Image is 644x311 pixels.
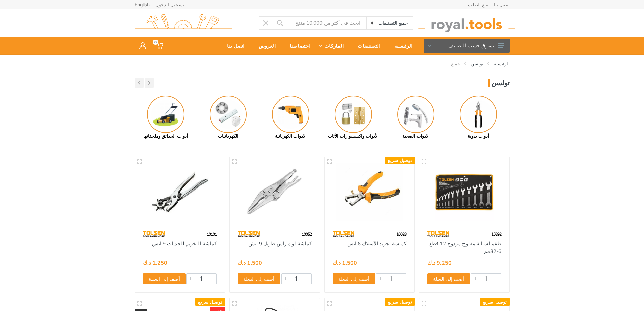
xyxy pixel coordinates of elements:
[447,96,510,140] a: أدوات يدوية
[236,163,314,222] img: Royal Tools - كماشة لوك راس طويل 9 انش
[424,39,510,53] button: تسوق حسب التصنيف
[427,228,449,240] img: 64.webp
[135,60,510,67] nav: breadcrumb
[152,240,217,247] a: كماشة التخريم للجديات 9 انش
[429,240,501,254] a: طقم اسبانة مفتوح مزدوج 12 قطع 6-32مم
[135,14,232,32] img: royal.tools Logo
[427,273,470,284] button: أضف إلى السلة
[385,157,415,164] div: توصيل سريع
[385,298,415,306] div: توصيل سريع
[347,240,406,247] a: كماشة تجريد الأسلاك 6 انش
[281,37,315,55] a: اختصاصنا
[427,260,452,265] div: 9.250 د.ك
[480,298,510,306] div: توصيل سريع
[248,240,312,247] a: كماشة لوك راس طويل 9 انش
[207,231,217,237] span: 10101
[491,231,501,237] span: 15892
[151,37,168,55] a: 0
[249,37,281,55] a: العروض
[260,96,322,140] a: الادوات الكهربائية
[195,298,225,306] div: توصيل سريع
[441,60,460,67] li: جميع
[333,273,375,284] button: أضف إلى السلة
[141,163,219,222] img: Royal Tools - كماشة التخريم للجديات 9 انش
[322,133,385,140] div: الأبواب واكسسوارات الأثاث
[218,37,249,55] a: اتصل بنا
[349,39,385,53] div: التصنيفات
[272,96,309,133] img: Royal - الادوات الكهربائية
[302,231,312,237] span: 10052
[488,79,510,87] h3: تولسن
[143,228,165,240] img: 64.webp
[385,39,417,53] div: الرئيسية
[143,260,167,265] div: 1.250 د.ك
[135,133,197,140] div: أدوات الحدائق وملحقاتها
[210,96,247,133] img: Royal - الكهربائيات
[155,2,184,7] a: تسجيل الدخول
[135,96,197,140] a: أدوات الحدائق وملحقاتها
[143,273,186,284] button: أضف إلى السلة
[397,96,434,133] img: Royal - الادوات الصحية
[238,260,262,265] div: 1.500 د.ك
[471,60,483,67] a: تولسن
[494,2,510,7] a: اتصل بنا
[333,228,355,240] img: 64.webp
[385,37,417,55] a: الرئيسية
[425,163,503,222] img: Royal Tools - طقم اسبانة مفتوح مزدوج 12 قطع 6-32مم
[468,2,488,7] a: تتبع الطلب
[238,273,280,284] button: أضف إلى السلة
[385,133,447,140] div: الادوات الصحية
[135,2,150,7] a: English
[281,39,315,53] div: اختصاصنا
[238,228,260,240] img: 64.webp
[349,37,385,55] a: التصنيفات
[249,39,281,53] div: العروض
[331,163,409,222] img: Royal Tools - كماشة تجريد الأسلاك 6 انش
[260,133,322,140] div: الادوات الكهربائية
[396,231,406,237] span: 10028
[287,16,366,30] input: Site search
[153,40,158,45] span: 0
[333,260,357,265] div: 1.500 د.ك
[494,60,510,67] a: الرئيسية
[460,96,497,133] img: Royal - أدوات يدوية
[366,17,412,29] select: Category
[322,96,385,140] a: الأبواب واكسسوارات الأثاث
[447,133,510,140] div: أدوات يدوية
[197,133,260,140] div: الكهربائيات
[315,39,349,53] div: الماركات
[147,96,184,133] img: Royal - أدوات الحدائق وملحقاتها
[197,96,260,140] a: الكهربائيات
[335,96,372,133] img: Royal - الأبواب واكسسوارات الأثاث
[418,14,515,32] img: royal.tools Logo
[218,39,249,53] div: اتصل بنا
[385,96,447,140] a: الادوات الصحية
